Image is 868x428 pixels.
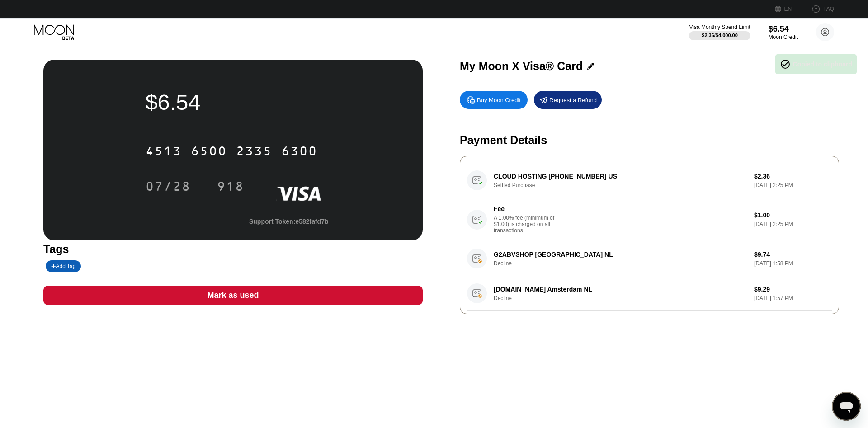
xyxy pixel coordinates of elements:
div: $6.54 [146,89,321,115]
div: 6500 [191,145,227,160]
div: FAQ [802,5,834,14]
div: $6.54 [769,24,798,34]
div: Request a Refund [534,91,602,109]
div: 6300 [281,145,317,160]
div: Add Tag [46,260,81,272]
div: Buy Moon Credit [460,91,528,109]
div: 4513 [146,145,182,160]
div: My Moon X Visa® Card [460,60,583,73]
div: Request a Refund [549,96,597,104]
div: A 1.00% fee (minimum of $1.00) is charged on all transactions [494,215,561,234]
div: 07/28 [139,175,198,198]
div: EN [784,6,792,12]
iframe: Button to launch messaging window [832,392,861,421]
div: Support Token:e582fafd7b [249,218,329,225]
div: 4513650023356300 [140,140,323,162]
div: $2.36 / $4,000.00 [702,33,738,38]
div: FAQ [823,6,834,12]
div: 07/28 [146,180,191,195]
div: Add Tag [51,263,75,269]
div: 2335 [236,145,272,160]
div: [DATE] 2:25 PM [754,221,832,227]
div: 918 [210,175,251,198]
div: Tags [43,243,423,256]
div: Visa Monthly Spend Limit [689,24,750,30]
div: EN [775,5,802,14]
div: Mark as used [43,286,423,305]
div: Fee [494,205,557,212]
div: Copied to clipboard [780,59,852,70]
div: $1.00 [754,212,832,219]
div: Visa Monthly Spend Limit$2.36/$4,000.00 [689,24,750,40]
div: Buy Moon Credit [477,96,521,104]
span:  [780,59,791,70]
div: Mark as used [207,290,259,301]
div: Moon Credit [769,34,798,40]
div: Payment Details [460,134,839,147]
div: 918 [217,180,244,195]
div: Support Token: e582fafd7b [249,218,329,225]
div: $6.54Moon Credit [769,24,798,40]
div: FeeA 1.00% fee (minimum of $1.00) is charged on all transactions$1.00[DATE] 2:25 PM [467,198,832,241]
